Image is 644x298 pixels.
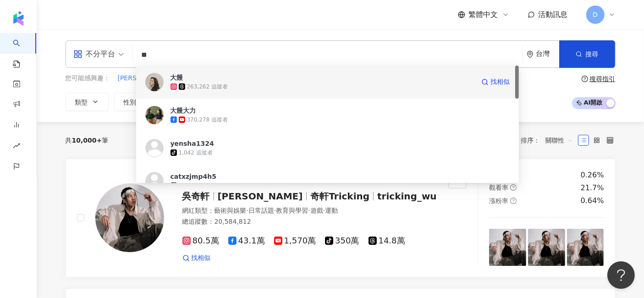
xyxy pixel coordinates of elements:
[510,198,517,204] span: question-circle
[182,191,210,202] span: 吳奇軒
[274,207,276,214] span: ·
[581,196,604,206] div: 0.64%
[323,207,325,214] span: ·
[114,93,157,111] button: 性別
[182,254,211,263] a: 找相似
[66,159,616,277] a: KOL Avatar吳奇軒[PERSON_NAME]奇軒Trickingtricking_wu網紅類型：藝術與娛樂·日常話題·教育與學習·遊戲·運動總追蹤數：20,584,81280.5萬43....
[521,133,578,148] div: 排序：
[124,99,137,106] span: 性別
[182,217,438,226] div: 總追蹤數 ： 20,584,812
[559,40,615,68] button: 搜尋
[469,10,498,20] span: 繁體中文
[182,206,438,215] div: 網紅類型 ：
[66,74,110,83] span: 您可能感興趣：
[66,137,109,144] div: 共 筆
[215,207,247,214] span: 藝術與娛樂
[489,197,508,204] span: 漲粉率
[171,73,183,82] div: 大饅
[171,139,214,148] div: yensha1324
[308,207,310,214] span: ·
[528,229,565,266] img: post-image
[145,106,164,124] img: KOL Avatar
[187,116,228,124] div: 370,278 追蹤者
[118,74,177,83] span: [PERSON_NAME]酒
[489,229,526,266] img: post-image
[218,191,303,202] span: [PERSON_NAME]
[75,99,88,106] span: 類型
[590,75,616,83] div: 搜尋指引
[182,236,219,246] span: 80.5萬
[586,50,599,58] span: 搜尋
[73,47,116,61] div: 不分平台
[95,183,164,252] img: KOL Avatar
[276,207,308,214] span: 教育與學習
[145,172,164,190] img: KOL Avatar
[490,77,510,87] span: 找相似
[171,172,216,181] div: catxzjmp4h5
[310,207,323,214] span: 遊戲
[171,106,196,115] div: 大饅大力
[581,170,604,180] div: 0.26%
[527,51,534,58] span: environment
[117,73,178,83] button: [PERSON_NAME]酒
[593,10,598,20] span: D
[377,191,437,202] span: tricking_wu
[481,73,510,91] a: 找相似
[13,33,31,69] a: search
[179,182,213,190] div: 1,060 追蹤者
[582,76,588,82] span: question-circle
[310,191,369,202] span: 奇軒Tricking
[145,139,164,157] img: KOL Avatar
[73,50,83,59] span: appstore
[510,184,517,191] span: question-circle
[539,10,568,19] span: 活動訊息
[192,254,211,263] span: 找相似
[187,83,228,91] div: 263,262 追蹤者
[247,207,248,214] span: ·
[581,183,604,193] div: 21.7%
[13,137,20,157] span: rise
[66,93,109,111] button: 類型
[72,137,102,144] span: 10,000+
[228,236,265,246] span: 43.1萬
[274,236,316,246] span: 1,570萬
[325,207,338,214] span: 運動
[179,149,213,157] div: 1,042 追蹤者
[567,229,604,266] img: post-image
[489,184,508,191] span: 觀看率
[11,11,26,26] img: logo icon
[248,207,274,214] span: 日常話題
[145,73,164,91] img: KOL Avatar
[536,50,559,58] div: 台灣
[369,236,405,246] span: 14.8萬
[545,133,573,148] span: 關聯性
[325,236,359,246] span: 350萬
[607,261,635,289] iframe: Help Scout Beacon - Open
